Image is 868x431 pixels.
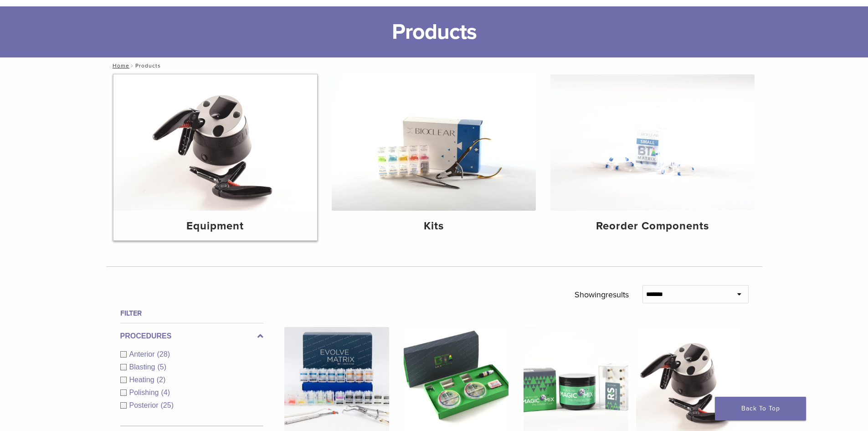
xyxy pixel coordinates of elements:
[129,376,157,384] span: Heating
[161,401,174,409] span: (25)
[332,74,536,240] a: Kits
[113,74,318,211] img: Equipment
[129,63,135,68] span: /
[110,62,129,69] a: Home
[129,350,157,358] span: Anterior
[575,285,629,304] p: Showing results
[339,218,529,234] h4: Kits
[558,218,747,234] h4: Reorder Components
[121,218,310,234] h4: Equipment
[157,363,166,371] span: (5)
[550,74,755,211] img: Reorder Components
[120,331,263,342] label: Procedures
[106,57,762,74] nav: Products
[550,74,755,240] a: Reorder Components
[129,389,161,396] span: Polishing
[157,376,166,384] span: (2)
[129,401,161,409] span: Posterior
[113,74,318,240] a: Equipment
[332,74,536,211] img: Kits
[129,363,158,371] span: Blasting
[157,350,170,358] span: (28)
[161,389,170,396] span: (4)
[715,397,806,421] a: Back To Top
[120,308,263,319] h4: Filter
